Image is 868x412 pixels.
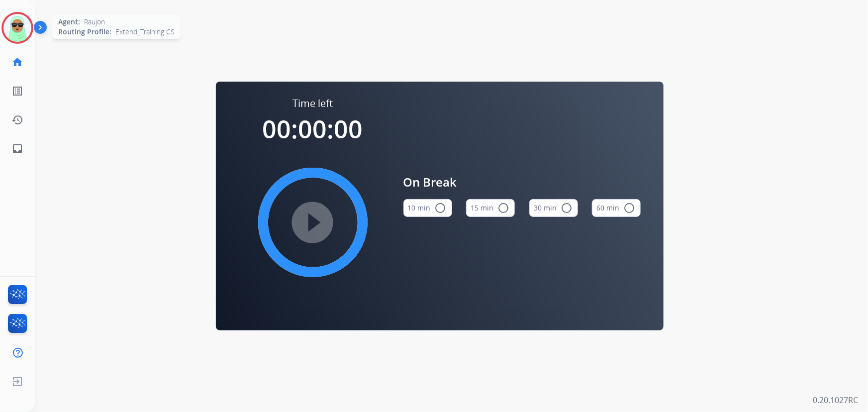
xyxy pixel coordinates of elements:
[58,27,111,37] span: Routing Profile:
[497,202,509,214] mat-icon: radio_button_unchecked
[11,143,23,155] mat-icon: inbox
[435,202,447,214] mat-icon: radio_button_unchecked
[11,85,23,97] mat-icon: list_alt
[623,202,635,214] mat-icon: radio_button_unchecked
[84,17,105,27] span: Raujon
[263,112,363,146] span: 00:00:00
[592,199,641,217] button: 60 min
[292,97,333,110] span: Time left
[403,199,452,217] button: 10 min
[115,27,175,37] span: Extend_Training CS
[529,199,578,217] button: 30 min
[466,199,515,217] button: 15 min
[11,56,23,68] mat-icon: home
[58,17,80,27] span: Agent:
[813,394,858,406] p: 0.20.1027RC
[403,173,641,191] span: On Break
[3,14,31,42] img: avatar
[11,114,23,126] mat-icon: history
[561,202,573,214] mat-icon: radio_button_unchecked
